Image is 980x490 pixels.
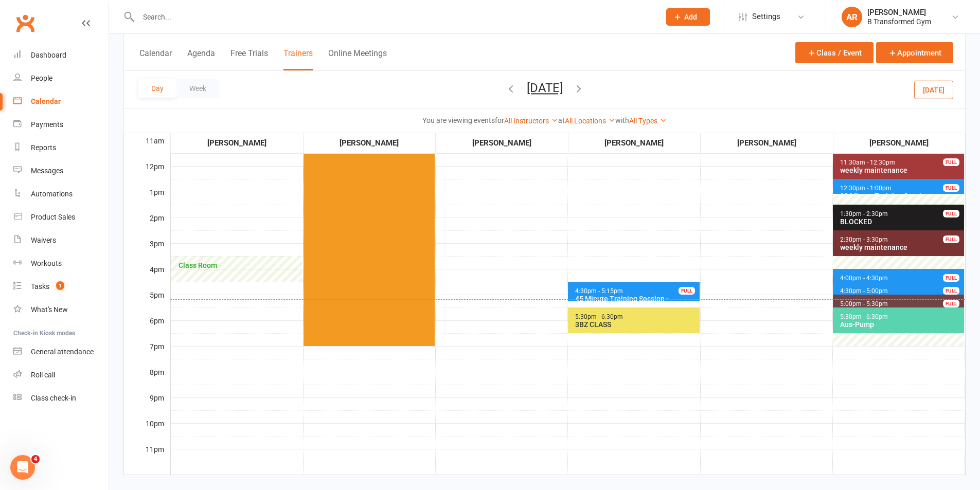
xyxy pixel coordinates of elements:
[840,185,892,192] span: 12:30pm - 1:00pm
[943,184,959,192] div: FULL
[230,48,268,70] button: Free Trials
[13,183,109,206] a: Automations
[867,8,931,17] div: [PERSON_NAME]
[31,305,68,314] div: What's New
[876,42,953,63] button: Appointment
[752,5,780,28] span: Settings
[31,97,61,105] div: Calendar
[177,261,300,269] span: Class Room
[124,392,170,418] div: 9pm
[575,313,623,320] span: 5:30pm - 6:30pm
[679,287,695,295] div: FULL
[840,236,888,243] span: 2:30pm - 3:30pm
[124,315,170,341] div: 6pm
[13,44,109,67] a: Dashboard
[124,289,170,315] div: 5pm
[13,159,109,183] a: Messages
[795,42,874,63] button: Class / Event
[422,116,495,124] strong: You are viewing events
[31,143,56,152] div: Reports
[558,116,565,124] strong: at
[840,275,888,282] span: 4:00pm - 4:30pm
[840,159,896,166] span: 11:30am - 12:30pm
[840,217,962,226] div: BLOCKED
[867,17,931,26] div: B Transformed Gym
[840,287,888,295] span: 4:30pm - 5:00pm
[124,418,170,444] div: 10pm
[12,10,38,36] a: Clubworx
[187,48,215,70] button: Agenda
[124,187,170,212] div: 1pm
[31,51,66,59] div: Dashboard
[171,256,302,282] div: Patricia Hardgrave's availability: 3:30pm - 4:30pm
[124,135,170,161] div: 11am
[31,190,73,198] div: Automations
[124,367,170,392] div: 8pm
[31,120,63,129] div: Payments
[615,116,629,124] strong: with
[840,313,888,320] span: 5:30pm - 6:30pm
[124,212,170,238] div: 2pm
[840,210,888,217] span: 1:30pm - 2:30pm
[304,137,435,149] div: [PERSON_NAME]
[328,48,387,70] button: Online Meetings
[840,243,962,251] div: weekly maintenance
[139,48,172,70] button: Calendar
[124,341,170,367] div: 7pm
[56,281,64,290] span: 1
[13,113,109,136] a: Payments
[13,387,109,410] a: Class kiosk mode
[283,48,313,70] button: Trainers
[504,117,558,125] a: All Instructors
[666,8,710,26] button: Add
[31,213,75,221] div: Product Sales
[527,81,563,95] button: [DATE]
[31,348,94,356] div: General attendance
[135,10,653,24] input: Search...
[31,394,76,402] div: Class check-in
[124,238,170,264] div: 3pm
[943,287,959,295] div: FULL
[575,287,623,295] span: 4:30pm - 5:15pm
[840,192,962,208] div: 30 Minute Training Session - [PERSON_NAME]
[943,158,959,166] div: FULL
[13,206,109,229] a: Product Sales
[840,320,962,329] div: Aus-Pump
[834,137,965,149] div: [PERSON_NAME]
[13,275,109,298] a: Tasks 1
[124,264,170,289] div: 4pm
[575,295,697,311] div: 45 Minute Training Session - [PERSON_NAME]
[13,67,109,90] a: People
[31,259,62,267] div: Workouts
[31,236,56,244] div: Waivers
[124,161,170,187] div: 12pm
[10,455,35,480] iframe: Intercom live chat
[701,137,832,149] div: [PERSON_NAME]
[943,210,959,217] div: FULL
[176,79,219,98] button: Week
[565,117,615,125] a: All Locations
[138,79,176,98] button: Day
[31,74,52,82] div: People
[13,136,109,159] a: Reports
[13,364,109,387] a: Roll call
[31,282,49,291] div: Tasks
[629,117,667,125] a: All Types
[31,455,40,463] span: 4
[171,137,302,149] div: [PERSON_NAME]
[569,137,700,149] div: [PERSON_NAME]
[124,444,170,469] div: 11pm
[31,371,55,379] div: Roll call
[842,7,862,27] div: AR
[684,13,697,21] span: Add
[575,320,697,329] div: 3BZ CLASS
[914,80,953,99] button: [DATE]
[31,167,63,175] div: Messages
[943,300,959,307] div: FULL
[943,235,959,243] div: FULL
[943,274,959,282] div: FULL
[13,90,109,113] a: Calendar
[13,252,109,275] a: Workouts
[495,116,504,124] strong: for
[13,298,109,321] a: What's New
